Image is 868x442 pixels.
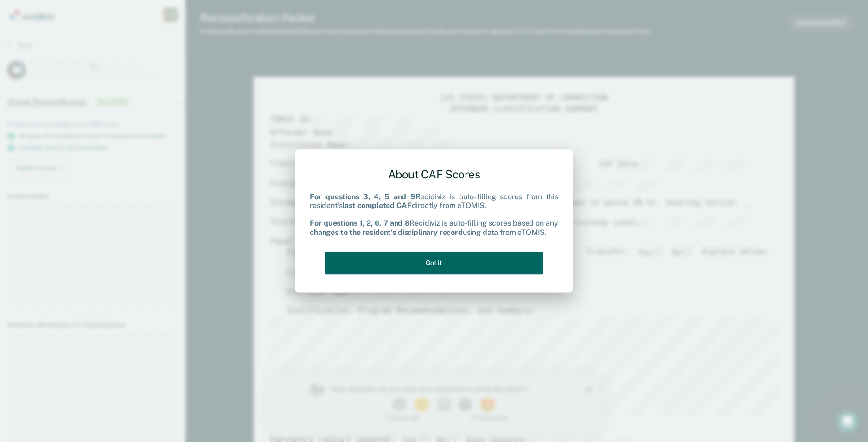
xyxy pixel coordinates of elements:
div: About CAF Scores [310,160,558,189]
div: How satisfied are you with your experience using Recidiviz? [63,12,277,20]
b: For questions 1, 2, 6, 7 and 8 [310,219,409,228]
button: 3 [169,25,185,39]
div: Close survey [318,14,324,19]
button: 2 [145,25,164,39]
b: For questions 3, 4, 5 and 9 [310,192,415,201]
div: 1 - Not at all [63,42,151,48]
button: 1 [124,25,140,39]
div: 5 - Extremely [204,42,291,48]
b: changes to the resident's disciplinary record [310,228,463,237]
img: Profile image for Kim [41,9,56,24]
button: 5 [211,25,230,39]
b: last completed CAF [342,201,411,210]
button: Got it [325,252,543,274]
div: Recidiviz is auto-filling scores from this resident's directly from eTOMIS. Recidiviz is auto-fil... [310,192,558,237]
button: 4 [190,25,206,39]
